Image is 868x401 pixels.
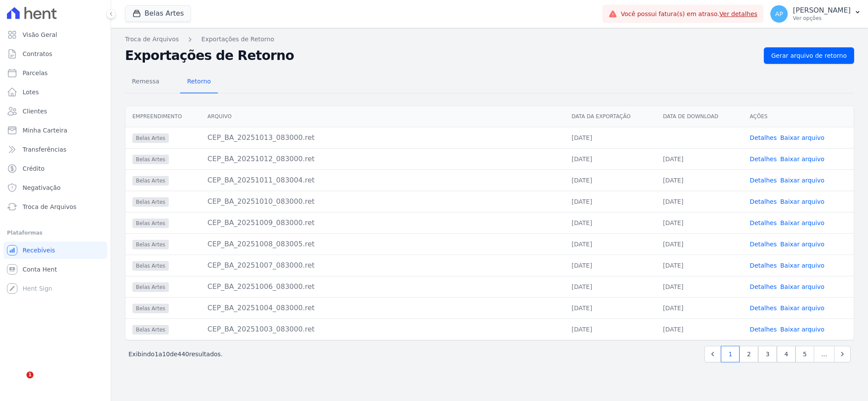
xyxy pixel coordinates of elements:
td: [DATE] [656,297,743,318]
a: Baixar arquivo [780,326,825,333]
div: CEP_BA_20251012_083000.ret [207,154,558,164]
a: Baixar arquivo [780,219,825,226]
span: Troca de Arquivos [23,202,76,211]
td: [DATE] [656,276,743,297]
th: Arquivo [201,106,565,127]
span: Belas Artes [132,155,169,164]
span: Belas Artes [132,282,169,292]
td: [DATE] [565,318,656,340]
a: Detalhes [750,262,777,269]
a: Transferências [3,141,107,158]
a: Conta Hent [3,261,107,278]
th: Data da Exportação [565,106,656,127]
span: Transferências [23,145,66,154]
span: Negativação [23,183,61,192]
span: Belas Artes [132,197,169,207]
th: Empreendimento [125,106,201,127]
span: Belas Artes [132,304,169,313]
td: [DATE] [565,148,656,169]
div: CEP_BA_20251006_083000.ret [207,282,558,292]
nav: Breadcrumb [125,35,854,44]
a: Lotes [3,83,107,101]
a: Gerar arquivo de retorno [764,47,854,64]
td: [DATE] [656,318,743,340]
a: 4 [777,346,796,362]
span: Conta Hent [23,265,57,274]
a: 1 [721,346,740,362]
a: Visão Geral [3,26,107,43]
a: Detalhes [750,134,777,141]
span: Lotes [23,88,39,96]
button: AP [PERSON_NAME] Ver opções [763,2,868,26]
a: Clientes [3,103,107,120]
a: Remessa [125,71,166,93]
button: Belas Artes [125,5,191,22]
td: [DATE] [565,169,656,191]
a: Detalhes [750,241,777,248]
a: Detalhes [750,156,777,162]
td: [DATE] [656,148,743,169]
td: [DATE] [656,169,743,191]
a: Previous [704,346,721,362]
td: [DATE] [565,127,656,148]
a: Troca de Arquivos [125,35,179,44]
span: … [814,346,835,362]
span: Você possui fatura(s) em atraso. [621,10,757,19]
a: Exportações de Retorno [201,35,274,44]
a: Detalhes [750,326,777,333]
a: Detalhes [750,305,777,312]
span: 440 [178,351,189,358]
a: Detalhes [750,198,777,205]
td: [DATE] [565,276,656,297]
a: Baixar arquivo [780,198,825,205]
span: Belas Artes [132,133,169,143]
td: [DATE] [656,212,743,233]
a: 3 [758,346,777,362]
div: CEP_BA_20251008_083005.ret [207,239,558,249]
td: [DATE] [565,255,656,276]
span: 1 [26,371,33,378]
span: Contratos [23,50,52,58]
a: Minha Carteira [3,122,107,139]
span: Belas Artes [132,325,169,335]
iframe: Intercom live chat [9,371,30,392]
a: Detalhes [750,177,777,184]
a: Parcelas [3,64,107,82]
a: Baixar arquivo [780,283,825,290]
span: Visão Geral [23,30,57,39]
span: 10 [162,351,170,358]
a: Baixar arquivo [780,134,825,141]
td: [DATE] [656,255,743,276]
div: CEP_BA_20251004_083000.ret [207,303,558,313]
nav: Tab selector [125,71,218,93]
a: 5 [796,346,814,362]
a: Retorno [180,71,218,93]
a: Baixar arquivo [780,241,825,248]
a: Baixar arquivo [780,177,825,184]
div: CEP_BA_20251003_083000.ret [207,324,558,335]
p: Exibindo a de resultados. [128,350,223,358]
a: Baixar arquivo [780,305,825,312]
td: [DATE] [656,233,743,255]
div: CEP_BA_20251011_083004.ret [207,175,558,186]
th: Ações [743,106,854,127]
span: Belas Artes [132,176,169,186]
td: [DATE] [565,191,656,212]
a: Negativação [3,179,107,196]
div: CEP_BA_20251013_083000.ret [207,133,558,143]
span: AP [775,11,783,17]
a: Contratos [3,45,107,63]
span: 1 [155,351,158,358]
th: Data de Download [656,106,743,127]
span: Minha Carteira [23,126,67,135]
a: Detalhes [750,283,777,290]
span: Gerar arquivo de retorno [771,51,847,60]
p: Ver opções [793,15,851,22]
span: Crédito [23,164,45,173]
div: CEP_BA_20251010_083000.ret [207,196,558,207]
span: Belas Artes [132,261,169,271]
span: Clientes [23,107,47,116]
h2: Exportações de Retorno [125,48,757,63]
span: Belas Artes [132,219,169,228]
a: Baixar arquivo [780,156,825,162]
